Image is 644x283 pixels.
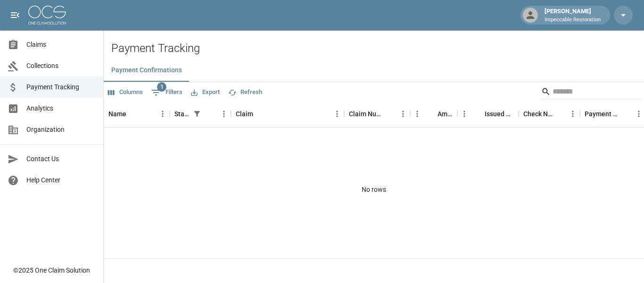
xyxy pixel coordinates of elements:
[330,107,344,121] button: Menu
[126,107,140,120] button: Sort
[149,85,185,100] button: Show filters
[541,84,642,101] div: Search
[104,101,170,127] div: Name
[26,125,96,135] span: Organization
[26,61,96,71] span: Collections
[104,59,190,82] button: Payment Confirmations
[26,103,96,113] span: Analytics
[104,59,644,82] div: dynamic tabs
[519,101,580,127] div: Check Number
[523,101,553,127] div: Check Number
[204,107,217,120] button: Sort
[6,6,25,25] button: open drawer
[104,128,644,251] div: No rows
[13,266,90,275] div: © 2025 One Claim Solution
[190,107,204,120] div: 1 active filter
[471,107,485,120] button: Sort
[585,101,619,127] div: Payment Method
[226,85,264,100] button: Refresh
[545,16,601,24] p: Impeccable Restoration
[156,107,170,121] button: Menu
[28,6,66,25] img: ocs-logo-white-transparent.png
[236,101,253,127] div: Claim
[553,107,566,120] button: Sort
[26,154,96,164] span: Contact Us
[410,101,457,127] div: Amount
[566,107,580,121] button: Menu
[457,107,471,121] button: Menu
[26,175,96,185] span: Help Center
[344,101,410,127] div: Claim Number
[619,107,632,120] button: Sort
[457,101,519,127] div: Issued Date
[410,107,424,121] button: Menu
[26,82,96,92] span: Payment Tracking
[424,107,438,120] button: Sort
[174,101,190,127] div: Status
[541,7,604,24] div: [PERSON_NAME]
[190,107,204,120] button: Show filters
[217,107,231,121] button: Menu
[189,85,222,100] button: Export
[231,101,344,127] div: Claim
[111,42,644,55] h2: Payment Tracking
[485,101,514,127] div: Issued Date
[108,101,126,127] div: Name
[349,101,383,127] div: Claim Number
[157,82,166,92] span: 1
[26,40,96,50] span: Claims
[438,101,453,127] div: Amount
[253,107,266,120] button: Sort
[396,107,410,121] button: Menu
[170,101,231,127] div: Status
[106,85,145,100] button: Select columns
[383,107,396,120] button: Sort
